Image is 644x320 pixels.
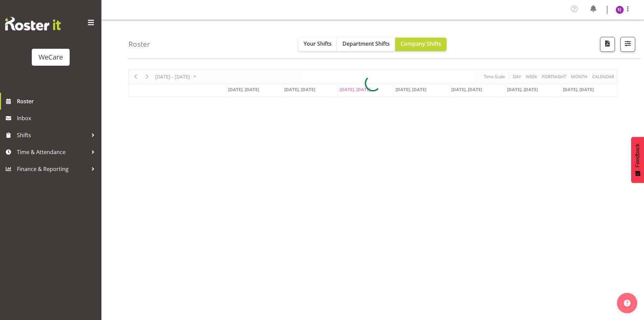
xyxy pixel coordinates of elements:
[401,40,441,47] span: Company Shifts
[631,137,644,183] button: Feedback - Show survey
[620,37,635,52] button: Filter Shifts
[5,17,61,30] img: Rosterit website logo
[616,6,624,14] img: ella-jarvis11281.jpg
[17,113,98,123] span: Inbox
[624,300,630,306] img: help-xxl-2.png
[342,40,390,47] span: Department Shifts
[600,37,615,52] button: Download a PDF of the roster according to the set date range.
[17,130,88,140] span: Shifts
[17,96,98,106] span: Roster
[128,40,150,48] h4: Roster
[298,38,337,51] button: Your Shifts
[304,40,332,47] span: Your Shifts
[395,38,447,51] button: Company Shifts
[17,164,88,174] span: Finance & Reporting
[39,52,63,62] div: WeCare
[17,147,88,157] span: Time & Attendance
[337,38,395,51] button: Department Shifts
[635,144,641,167] span: Feedback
